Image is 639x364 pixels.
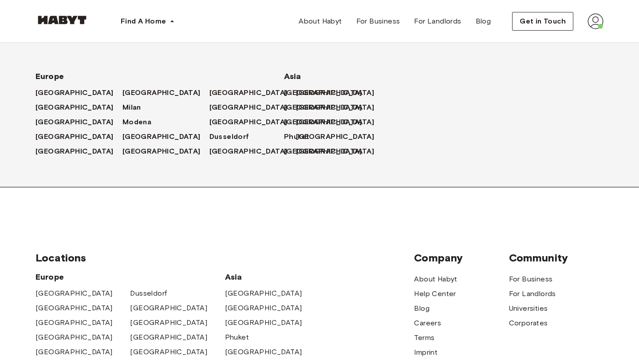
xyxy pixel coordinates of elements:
button: Find A Home [114,12,182,30]
a: Imprint [414,347,438,358]
span: [GEOGRAPHIC_DATA] [35,131,114,142]
img: Habyt [35,16,89,24]
span: [GEOGRAPHIC_DATA] [122,87,201,98]
span: [GEOGRAPHIC_DATA] [284,146,362,157]
a: About Habyt [292,12,349,30]
a: [GEOGRAPHIC_DATA] [225,303,302,313]
span: [GEOGRAPHIC_DATA] [35,87,114,98]
a: [GEOGRAPHIC_DATA] [284,87,371,98]
span: For Landlords [414,16,461,27]
span: [GEOGRAPHIC_DATA] [209,146,288,157]
a: For Landlords [509,289,556,299]
span: About Habyt [414,274,457,285]
span: [GEOGRAPHIC_DATA] [35,303,113,313]
a: [GEOGRAPHIC_DATA] [35,288,113,299]
span: Phuket [284,131,309,142]
a: Blog [469,12,498,30]
span: For Business [356,16,400,27]
span: Blog [476,16,491,27]
a: [GEOGRAPHIC_DATA] [35,146,122,157]
a: [GEOGRAPHIC_DATA] [284,146,371,157]
a: [GEOGRAPHIC_DATA] [35,317,113,328]
a: [GEOGRAPHIC_DATA] [35,117,122,127]
a: Help Center [414,289,456,299]
a: Milan [122,102,150,113]
span: About Habyt [299,16,342,27]
span: Locations [35,251,414,265]
span: Dusseldorf [209,131,249,142]
span: Europe [35,71,256,82]
span: [GEOGRAPHIC_DATA] [122,146,201,157]
span: [GEOGRAPHIC_DATA] [296,131,374,142]
span: [GEOGRAPHIC_DATA] [35,146,114,157]
a: [GEOGRAPHIC_DATA] [122,87,209,98]
span: Community [509,251,603,265]
a: [GEOGRAPHIC_DATA] [130,317,207,328]
a: [GEOGRAPHIC_DATA] [35,87,122,98]
a: [GEOGRAPHIC_DATA] [296,102,383,113]
a: [GEOGRAPHIC_DATA] [35,347,113,357]
a: Phuket [225,332,249,343]
a: [GEOGRAPHIC_DATA] [209,102,296,113]
a: [GEOGRAPHIC_DATA] [225,347,302,357]
img: avatar [588,13,603,29]
a: [GEOGRAPHIC_DATA] [225,288,302,299]
a: [GEOGRAPHIC_DATA] [296,87,383,98]
a: [GEOGRAPHIC_DATA] [209,117,296,127]
a: [GEOGRAPHIC_DATA] [296,131,383,142]
a: [GEOGRAPHIC_DATA] [296,117,383,127]
a: Corporates [509,318,548,328]
a: [GEOGRAPHIC_DATA] [35,102,122,113]
a: Modena [122,117,160,127]
span: [GEOGRAPHIC_DATA] [284,102,362,113]
a: For Business [509,274,553,285]
a: Careers [414,318,441,328]
a: [GEOGRAPHIC_DATA] [209,87,296,98]
span: [GEOGRAPHIC_DATA] [209,117,288,127]
a: Dusseldorf [130,288,167,299]
a: Phuket [284,131,318,142]
span: [GEOGRAPHIC_DATA] [130,347,207,357]
a: [GEOGRAPHIC_DATA] [284,117,371,127]
span: Modena [122,117,151,127]
a: [GEOGRAPHIC_DATA] [225,317,302,328]
a: [GEOGRAPHIC_DATA] [296,146,383,157]
a: [GEOGRAPHIC_DATA] [122,131,209,142]
a: [GEOGRAPHIC_DATA] [35,131,122,142]
a: [GEOGRAPHIC_DATA] [130,332,207,343]
a: [GEOGRAPHIC_DATA] [209,146,296,157]
a: [GEOGRAPHIC_DATA] [122,146,209,157]
span: Get in Touch [520,16,566,27]
span: Europe [35,272,225,282]
span: [GEOGRAPHIC_DATA] [122,131,201,142]
a: For Business [349,12,407,30]
a: Terms [414,332,434,343]
span: Asia [284,71,355,82]
a: [GEOGRAPHIC_DATA] [130,303,207,313]
a: [GEOGRAPHIC_DATA] [35,332,113,343]
span: Asia [225,272,319,282]
a: For Landlords [407,12,468,30]
a: Blog [414,303,430,314]
span: Milan [122,102,141,113]
span: [GEOGRAPHIC_DATA] [35,102,114,113]
a: Universities [509,303,548,314]
a: [GEOGRAPHIC_DATA] [284,102,371,113]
